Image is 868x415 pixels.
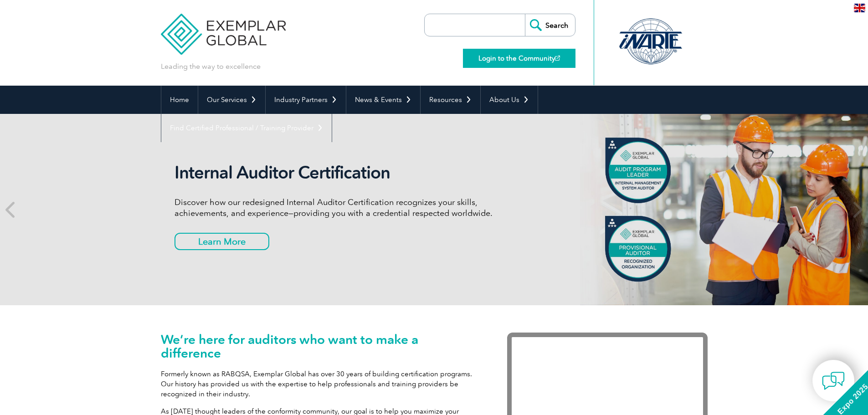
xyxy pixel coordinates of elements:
img: en [854,4,865,12]
a: About Us [481,86,538,114]
a: Login to the Community [463,49,575,68]
a: Resources [421,86,480,114]
a: Our Services [198,86,265,114]
a: News & Events [346,86,420,114]
input: Search [525,14,575,36]
a: Home [161,86,198,114]
p: Discover how our redesigned Internal Auditor Certification recognizes your skills, achievements, ... [175,197,516,219]
p: Formerly known as RABQSA, Exemplar Global has over 30 years of building certification programs. O... [161,369,480,399]
a: Find Certified Professional / Training Provider [161,114,332,142]
a: Learn More [175,233,269,250]
a: Industry Partners [266,86,346,114]
h2: Internal Auditor Certification [175,162,516,183]
h1: We’re here for auditors who want to make a difference [161,333,480,360]
img: contact-chat.png [822,369,845,392]
img: open_square.png [555,56,560,61]
p: Leading the way to excellence [161,61,261,72]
